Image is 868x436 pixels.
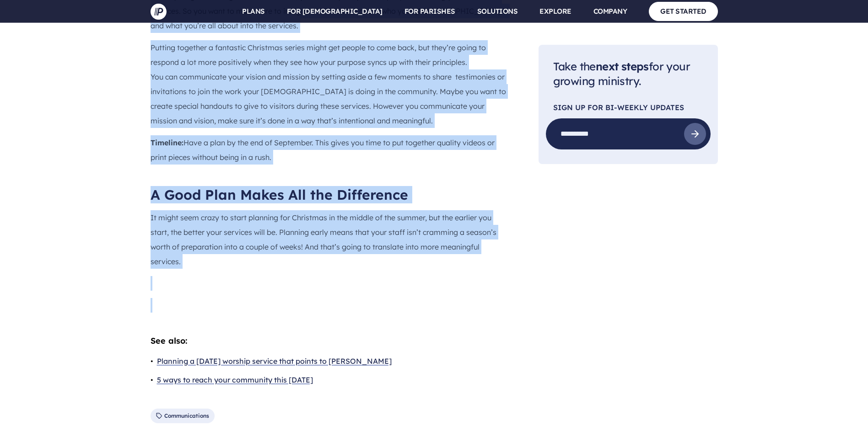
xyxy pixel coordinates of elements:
[553,59,690,88] span: Take the for your growing ministry.
[151,40,509,128] p: Putting together a fantastic Christmas series might get people to come back, but they’re going to...
[151,355,153,368] span: •
[151,210,509,269] p: It might seem crazy to start planning for Christmas in the middle of the summer, but the earlier ...
[151,186,509,203] h2: A Good Plan Makes All the Difference
[157,373,313,387] a: 5 ways to reach your community this [DATE]
[151,135,509,165] p: Have a plan by the end of September. This gives you time to put together quality videos or print ...
[649,2,718,21] a: GET STARTED
[151,373,153,387] span: •
[553,104,703,112] p: SIGN UP FOR Bi-Weekly Updates
[596,59,649,73] span: next steps
[157,355,392,368] a: Planning a [DATE] worship service that points to [PERSON_NAME]
[151,409,215,423] a: Communications
[151,335,509,347] span: See also:
[151,138,183,147] b: Timeline:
